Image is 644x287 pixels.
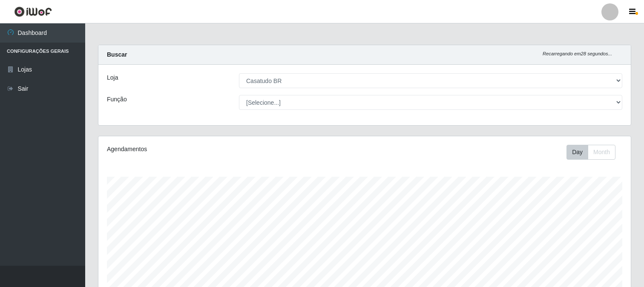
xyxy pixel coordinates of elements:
button: Month [588,145,615,160]
button: Day [566,145,588,160]
div: Agendamentos [107,145,314,154]
img: CoreUI Logo [14,6,52,17]
strong: Buscar [107,51,127,58]
div: Toolbar with button groups [566,145,622,160]
i: Recarregando em 28 segundos... [543,51,612,56]
label: Loja [107,73,118,82]
div: First group [566,145,615,160]
label: Função [107,95,127,104]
